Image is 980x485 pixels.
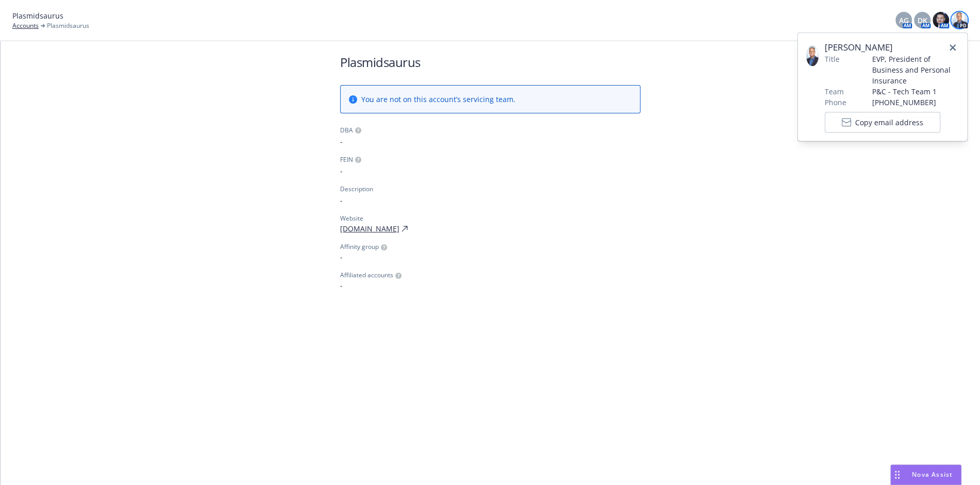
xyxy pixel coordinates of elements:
span: Affinity group [340,242,379,252]
span: DK [918,15,927,26]
img: photo [933,12,949,28]
div: DBA [340,126,353,135]
button: Copy email address [825,112,940,132]
span: EVP, President of Business and Personal Insurance [872,54,959,86]
button: Nova Assist [890,464,961,485]
span: Copy email address [855,117,923,128]
span: Nova Assist [912,470,953,479]
div: Description [340,185,373,194]
span: Plasmidsaurus [12,10,63,21]
span: - [340,195,640,206]
span: - [340,165,640,176]
div: FEIN [340,155,353,164]
a: [DOMAIN_NAME] [340,223,399,234]
span: Plasmidsaurus [47,21,89,30]
span: Title [825,54,840,64]
span: P&C - Tech Team 1 [872,86,959,97]
span: Team [825,86,844,97]
span: You are not on this account’s servicing team. [361,94,516,105]
img: employee photo [806,45,818,66]
h1: Plasmidsaurus [340,54,640,71]
span: Affiliated accounts [340,271,393,280]
a: close [946,41,959,54]
span: AG [899,15,909,26]
span: - [340,136,640,147]
img: photo [951,12,968,28]
span: - [340,280,640,291]
a: Accounts [12,21,39,30]
span: [PHONE_NUMBER] [872,97,959,108]
div: Website [340,214,640,223]
div: Drag to move [891,465,904,484]
span: - [340,252,640,262]
span: Phone [825,97,846,108]
span: [PERSON_NAME] [825,41,959,54]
